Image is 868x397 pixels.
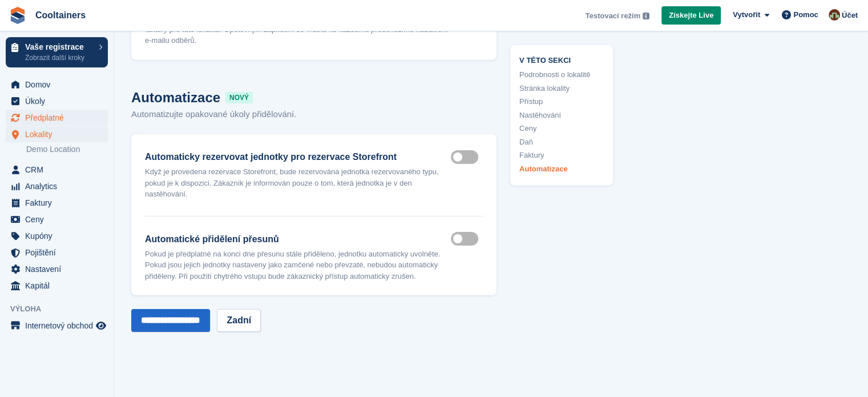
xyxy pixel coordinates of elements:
span: Testovací režim [586,10,641,22]
span: Faktury [25,195,94,211]
a: Ceny [519,123,604,134]
p: Vaše registrace [25,43,93,51]
span: V této sekci [519,54,604,65]
a: menu [6,195,108,211]
img: Tomáš Lichtenberg [829,9,840,21]
span: Internetový obchod [25,318,94,334]
span: Vytvořit [733,9,760,21]
span: Kapitál [25,278,94,294]
span: Získejte Live [669,10,713,21]
span: Výloha [10,303,114,315]
span: Kupóny [25,228,94,244]
label: Auto deallocate move outs [451,238,483,240]
a: menu [6,244,108,260]
a: Stránka lokality [519,82,604,94]
span: CRM [25,162,94,178]
a: menu [6,110,108,126]
span: Lokality [25,126,94,142]
a: Automatizace [519,163,604,174]
a: Získejte Live [661,6,721,25]
a: Faktury [519,150,604,161]
a: menu [6,261,108,277]
span: Předplatné [25,110,94,126]
label: Auto reserve on storefront [451,156,483,158]
a: Náhled obchodu [94,319,108,332]
a: menu [6,278,108,294]
a: Přístup [519,96,604,107]
a: Demo Location [26,144,108,155]
label: Automaticky rezervovat jednotky pro rezervace Storefront [145,150,451,164]
a: menu [6,211,108,227]
span: Nastavení [25,261,94,277]
span: Ceny [25,211,94,227]
p: Automatizujte opakované úkoly přidělování. [131,108,496,121]
a: menu [6,318,108,334]
p: Když je provedena rezervace Storefront, bude rezervována jednotka rezervovaného typu, pokud je k ... [145,166,451,200]
h2: Automatizace [131,87,496,108]
p: Pokud je předplatné na konci dne přesunu stále přiděleno, jednotku automaticky uvolněte. Pokud js... [145,248,451,282]
p: Zobrazit další kroky [25,53,93,63]
span: NOVÝ [225,92,253,103]
a: Nastěhování [519,109,604,121]
a: Cooltainers [31,6,90,25]
a: menu [6,126,108,142]
a: menu [6,228,108,244]
img: stora-icon-8386f47178a22dfd0bd8f6a31ec36ba5ce8667c1dd55bd0f319d3a0aa187defe.svg [9,7,26,24]
a: menu [6,162,108,178]
span: Pomoc [793,9,818,21]
span: Úkoly [25,93,94,109]
span: Domov [25,77,94,93]
a: menu [6,178,108,194]
a: Podrobnosti o lokalitě [519,69,604,81]
span: Pojištění [25,244,94,260]
a: Zadní [217,309,261,332]
a: menu [6,93,108,109]
span: Účet [842,10,858,21]
span: Analytics [25,178,94,194]
a: Daň [519,136,604,147]
label: Automatické přidělení přesunů [145,232,451,246]
a: Vaše registrace Zobrazit další kroky [6,37,108,67]
a: menu [6,77,108,93]
img: icon-info-grey-7440780725fd019a000dd9b08b2336e03edf1995a4989e88bcd33f0948082b44.svg [643,13,649,19]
